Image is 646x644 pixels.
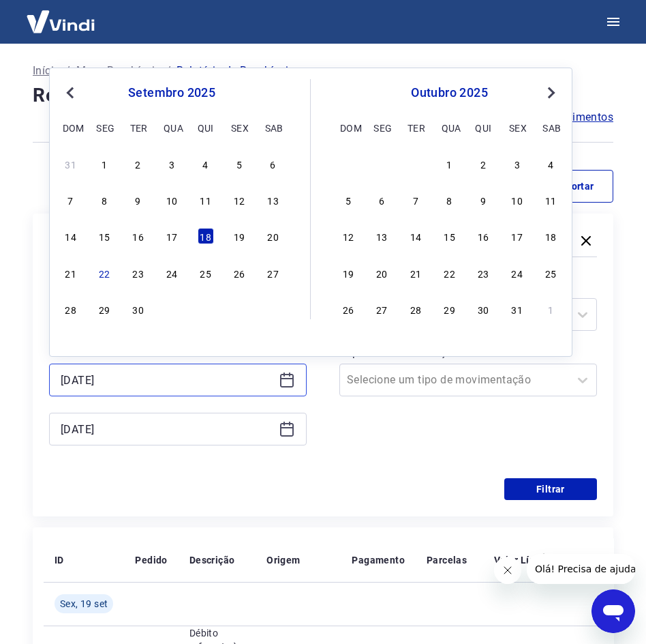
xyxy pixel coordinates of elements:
div: Choose terça-feira, 16 de setembro de 2025 [130,228,147,244]
div: Choose segunda-feira, 8 de setembro de 2025 [96,192,112,208]
div: Choose terça-feira, 9 de setembro de 2025 [130,192,147,208]
div: Choose sábado, 11 de outubro de 2025 [542,192,559,208]
div: Choose sábado, 6 de setembro de 2025 [265,156,281,172]
p: Parcelas [427,553,467,567]
div: Choose sábado, 27 de setembro de 2025 [265,265,281,281]
iframe: Fechar mensagem [494,557,521,584]
div: Choose terça-feira, 23 de setembro de 2025 [130,265,147,281]
div: Choose quarta-feira, 10 de setembro de 2025 [164,192,180,208]
div: sab [542,119,559,136]
div: Choose segunda-feira, 22 de setembro de 2025 [96,265,112,281]
div: Choose quarta-feira, 17 de setembro de 2025 [164,228,180,244]
div: sex [509,119,525,136]
div: Choose domingo, 26 de outubro de 2025 [340,301,356,317]
input: Data final [61,419,273,439]
div: Choose sábado, 1 de novembro de 2025 [542,301,559,317]
div: Choose quarta-feira, 3 de setembro de 2025 [164,156,180,172]
a: Meus Recebíveis [76,63,161,79]
div: seg [373,119,390,136]
div: Choose sábado, 18 de outubro de 2025 [542,228,559,244]
div: Choose quarta-feira, 1 de outubro de 2025 [442,156,458,172]
iframe: Mensagem da empresa [527,554,635,584]
p: Tarifas [571,553,604,567]
p: Valor Líq. [494,553,538,567]
div: ter [407,119,424,136]
div: month 2025-09 [61,153,283,319]
div: Choose quinta-feira, 18 de setembro de 2025 [198,228,214,244]
div: Choose sexta-feira, 19 de setembro de 2025 [231,228,247,244]
div: Choose segunda-feira, 6 de outubro de 2025 [373,192,390,208]
div: Choose segunda-feira, 1 de setembro de 2025 [96,156,112,172]
div: Choose sexta-feira, 26 de setembro de 2025 [231,265,247,281]
button: Next Month [543,85,559,101]
div: Choose domingo, 5 de outubro de 2025 [340,192,356,208]
div: Choose terça-feira, 14 de outubro de 2025 [407,228,424,244]
div: Choose sexta-feira, 12 de setembro de 2025 [231,192,247,208]
div: Choose quinta-feira, 23 de outubro de 2025 [475,265,491,281]
div: seg [96,119,112,136]
div: Choose domingo, 31 de agosto de 2025 [63,156,79,172]
div: Choose sábado, 13 de setembro de 2025 [265,192,281,208]
div: dom [340,119,356,136]
div: Choose quarta-feira, 24 de setembro de 2025 [164,265,180,281]
div: Choose domingo, 7 de setembro de 2025 [63,192,79,208]
div: Choose terça-feira, 7 de outubro de 2025 [407,192,424,208]
div: Choose domingo, 14 de setembro de 2025 [63,228,79,244]
input: Data inicial [61,370,273,390]
div: Choose sábado, 25 de outubro de 2025 [542,265,559,281]
div: Choose terça-feira, 30 de setembro de 2025 [130,301,147,317]
div: Choose terça-feira, 21 de outubro de 2025 [407,265,424,281]
a: Início [33,63,60,79]
div: Choose segunda-feira, 15 de setembro de 2025 [96,228,112,244]
div: sab [265,119,281,136]
div: Choose quinta-feira, 16 de outubro de 2025 [475,228,491,244]
p: / [65,63,70,79]
div: Choose quinta-feira, 30 de outubro de 2025 [475,301,491,317]
div: Choose quarta-feira, 15 de outubro de 2025 [442,228,458,244]
div: Choose sábado, 20 de setembro de 2025 [265,228,281,244]
button: Previous Month [62,85,78,101]
div: Choose sábado, 4 de outubro de 2025 [542,156,559,172]
p: / [166,63,171,79]
div: setembro 2025 [61,85,283,101]
div: qui [475,119,491,136]
div: Choose segunda-feira, 13 de outubro de 2025 [373,228,390,244]
div: Choose sábado, 4 de outubro de 2025 [265,301,281,317]
div: Choose quarta-feira, 1 de outubro de 2025 [164,301,180,317]
div: Choose quinta-feira, 25 de setembro de 2025 [198,265,214,281]
div: Choose quinta-feira, 11 de setembro de 2025 [198,192,214,208]
div: Choose terça-feira, 2 de setembro de 2025 [130,156,147,172]
div: qua [442,119,458,136]
div: Choose quinta-feira, 2 de outubro de 2025 [475,156,491,172]
div: Choose domingo, 28 de setembro de 2025 [340,156,356,172]
iframe: Botão para abrir a janela de mensagens [591,589,635,633]
div: Choose quarta-feira, 22 de outubro de 2025 [442,265,458,281]
p: Pagamento [352,553,405,567]
div: Choose quinta-feira, 2 de outubro de 2025 [198,301,214,317]
div: Choose sexta-feira, 10 de outubro de 2025 [509,192,525,208]
div: dom [63,119,79,136]
img: Vindi [16,1,105,42]
div: Choose sexta-feira, 31 de outubro de 2025 [509,301,525,317]
button: Filtrar [504,478,597,500]
span: Sex, 19 set [60,597,108,611]
div: Choose domingo, 19 de outubro de 2025 [340,265,356,281]
div: Choose quinta-feira, 9 de outubro de 2025 [475,192,491,208]
div: Choose quinta-feira, 4 de setembro de 2025 [198,156,214,172]
div: Choose terça-feira, 30 de setembro de 2025 [407,156,424,172]
div: outubro 2025 [338,85,561,101]
div: Choose quarta-feira, 29 de outubro de 2025 [442,301,458,317]
div: sex [231,119,247,136]
span: Olá! Precisa de ajuda? [8,10,114,20]
div: Choose terça-feira, 28 de outubro de 2025 [407,301,424,317]
p: Pedido [135,553,167,567]
div: Choose sexta-feira, 3 de outubro de 2025 [231,301,247,317]
div: ter [130,119,147,136]
div: Choose domingo, 12 de outubro de 2025 [340,228,356,244]
div: Choose sexta-feira, 24 de outubro de 2025 [509,265,525,281]
p: Relatório de Recebíveis [176,63,294,79]
p: Origem [266,553,300,567]
p: ID [55,553,64,567]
